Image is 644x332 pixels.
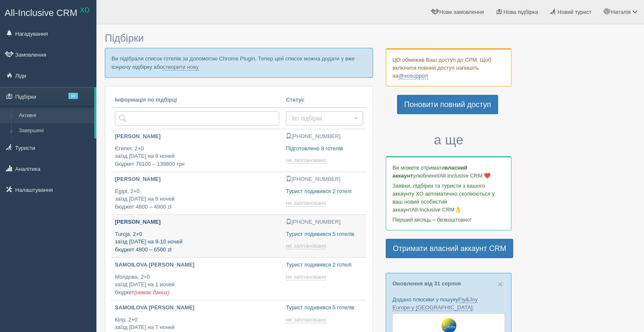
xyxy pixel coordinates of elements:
a: [PERSON_NAME] Turcja, 2+0заїзд [DATE] на 9-10 ночейбюджет 4800 – 6500 zł [112,215,283,257]
a: Завершені [15,123,94,139]
p: Перший місяць – безкоштовно! [392,216,505,224]
a: Оновлення від 31 серпня [392,280,461,287]
a: створити нову [163,64,198,71]
button: Close [498,280,503,288]
span: Усі підбірки [291,114,352,123]
span: Нове замовлення [439,9,484,15]
a: Отримати власний аккаунт CRM [386,239,513,258]
span: не заплановано [286,274,326,280]
p: [PERSON_NAME] [115,218,279,226]
span: Підбірки [105,32,144,44]
a: Поновити повний доступ [397,95,498,114]
p: [PHONE_NUMBER] [286,175,363,183]
a: не заплановано [286,200,328,207]
span: 10 [68,93,78,99]
span: All-Inclusive CRM👌 [412,207,462,213]
a: Активні [15,108,94,123]
span: Наталія [611,9,631,15]
p: Турист подивився 5 готелів [286,230,363,238]
button: Усі підбірки [286,111,363,125]
a: SAMOILOVA [PERSON_NAME] Молдова, 2+0заїзд [DATE] на 1 ночейбюджет(немає даних) [112,258,283,300]
a: не заплановано [286,274,328,280]
p: [PHONE_NUMBER] [286,133,363,141]
p: Турист подивився 2 готелі [286,261,363,269]
a: Fly&Joy Europe у [GEOGRAPHIC_DATA] [392,296,478,311]
input: Пошук за країною або туристом [115,111,279,125]
span: не заплановано [286,200,326,207]
p: Ви підібрали список готелів за допомогою Chrome Plugin. Тепер цей список можна додати у вже існую... [105,48,373,77]
th: Інформація по підбірці [112,93,283,108]
a: [PERSON_NAME] Єгипет, 2+0заїзд [DATE] на 9 ночейбюджет 76100 – 139800 грн [112,129,283,172]
p: Турист подивився 2 готелі [286,188,363,196]
p: [PERSON_NAME] [115,175,279,183]
p: Єгипет, 2+0 заїзд [DATE] на 9 ночей бюджет 76100 – 139800 грн [115,145,279,168]
a: не заплановано [286,243,328,249]
p: [PERSON_NAME] [115,133,279,141]
div: ЦО обмежив Ваш доступ до СРМ. Щоб включити повний доступ напишіть на [386,48,512,86]
p: Турист подивився 5 готелів [286,304,363,312]
sup: XO [80,7,90,14]
span: Новий турист [558,9,592,15]
span: Нова підбірка [504,9,538,15]
p: Підготовлено 8 готелів [286,145,363,153]
p: Ви можете отримати улюбленої [392,164,505,180]
a: не заплановано [286,157,328,164]
span: не заплановано [286,316,326,323]
a: All-Inclusive CRM XO [0,0,96,24]
b: власний аккаунт [392,165,467,179]
span: All-Inclusive CRM [5,8,78,18]
span: не заплановано [286,243,326,249]
span: (немає даних) [134,289,169,295]
p: SAMOILOVA [PERSON_NAME] [115,304,279,312]
a: [PERSON_NAME] Egipt, 2+0заїзд [DATE] на 9 ночейбюджет 4800 – 4900 zł [112,172,283,214]
h3: а ще [386,133,512,147]
p: Egipt, 2+0 заїзд [DATE] на 9 ночей бюджет 4800 – 4900 zł [115,188,279,211]
span: не заплановано [286,157,326,164]
a: не заплановано [286,316,328,323]
p: Молдова, 2+0 заїзд [DATE] на 1 ночей бюджет [115,273,279,297]
p: Turcja, 2+0 заїзд [DATE] на 9-10 ночей бюджет 4800 – 6500 zł [115,230,279,254]
span: All-Inclusive CRM ❤️ [439,173,491,179]
span: × [498,279,503,289]
th: Статус [283,93,366,108]
p: Додано плюсики у пошуку : [392,295,505,311]
p: Заявки, підбірки та туристи з вашого аккаунту ХО автоматично скопіюються у ваш новий особистий ак... [392,182,505,214]
a: @xosupport [398,73,428,79]
p: [PHONE_NUMBER] [286,218,363,226]
p: SAMOILOVA [PERSON_NAME] [115,261,279,269]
